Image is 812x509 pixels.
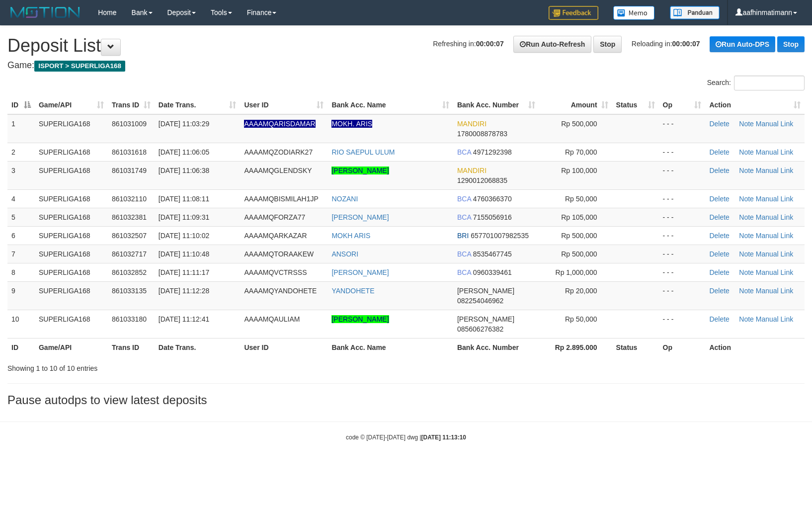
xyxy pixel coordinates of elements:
td: 10 [7,310,35,338]
span: BCA [457,148,471,156]
td: 3 [7,161,35,189]
img: Feedback.jpg [549,6,598,20]
strong: 00:00:07 [476,40,504,48]
span: [DATE] 11:12:41 [159,315,209,323]
th: Trans ID: activate to sort column ascending [108,96,155,114]
th: Op: activate to sort column ascending [659,96,706,114]
a: RIO SAEPUL ULUM [331,148,395,156]
a: Delete [709,287,729,295]
span: [PERSON_NAME] [457,287,514,295]
a: Delete [709,120,729,128]
td: 4 [7,189,35,208]
a: Delete [709,195,729,203]
a: Note [739,250,754,258]
a: Manual Link [756,250,794,258]
a: Run Auto-Refresh [513,36,591,53]
strong: 00:00:07 [672,40,700,48]
a: MOKH. ARIS [331,120,372,128]
td: - - - [659,263,706,281]
span: AAAAMQTORAAKEW [244,250,314,258]
span: Reloading in: [632,40,700,48]
span: ISPORT > SUPERLIGA168 [34,61,125,72]
a: Note [739,213,754,221]
td: SUPERLIGA168 [35,189,108,208]
td: 8 [7,263,35,281]
th: User ID [240,338,327,356]
img: Button%20Memo.svg [613,6,655,20]
span: 861032717 [112,250,147,258]
a: Note [739,195,754,203]
img: panduan.png [670,6,720,19]
span: [DATE] 11:12:28 [159,287,209,295]
a: [PERSON_NAME] [331,167,389,174]
span: 861032110 [112,195,147,203]
a: Manual Link [756,315,794,323]
td: SUPERLIGA168 [35,281,108,310]
span: [DATE] 11:10:02 [159,232,209,240]
span: BCA [457,268,471,276]
span: Rp 105,000 [561,213,597,221]
span: Copy 7155056916 to clipboard [473,213,512,221]
span: AAAAMQYANDOHETE [244,287,317,295]
th: User ID: activate to sort column ascending [240,96,327,114]
a: Manual Link [756,268,794,276]
span: Rp 50,000 [565,315,597,323]
span: [DATE] 11:11:17 [159,268,209,276]
th: Bank Acc. Number: activate to sort column ascending [453,96,539,114]
td: - - - [659,189,706,208]
a: Manual Link [756,232,794,240]
span: 861032507 [112,232,147,240]
th: Trans ID [108,338,155,356]
a: Run Auto-DPS [710,36,775,52]
td: SUPERLIGA168 [35,263,108,281]
span: BCA [457,195,471,203]
a: Note [739,287,754,295]
th: ID: activate to sort column descending [7,96,35,114]
a: YANDOHETE [331,287,374,295]
a: Manual Link [756,120,794,128]
td: 2 [7,143,35,161]
span: Copy 085606276382 to clipboard [457,325,503,333]
a: Delete [709,167,729,174]
td: SUPERLIGA168 [35,226,108,245]
a: Note [739,315,754,323]
span: Nama rekening ada tanda titik/strip, harap diedit [244,120,315,128]
a: Manual Link [756,167,794,174]
h1: Deposit List [7,36,805,56]
h4: Game: [7,61,805,71]
th: Status [612,338,659,356]
a: NOZANI [331,195,358,203]
td: 6 [7,226,35,245]
span: [DATE] 11:06:38 [159,167,209,174]
span: BRI [457,232,469,240]
th: ID [7,338,35,356]
a: Manual Link [756,148,794,156]
a: MOKH ARIS [331,232,370,240]
td: - - - [659,114,706,143]
th: Amount: activate to sort column ascending [539,96,612,114]
td: - - - [659,143,706,161]
span: [PERSON_NAME] [457,315,514,323]
a: Manual Link [756,195,794,203]
td: 9 [7,281,35,310]
span: Copy 1780008878783 to clipboard [457,130,507,138]
span: 861033135 [112,287,147,295]
td: - - - [659,226,706,245]
span: MANDIRI [457,120,487,128]
span: Rp 100,000 [561,167,597,174]
th: Game/API: activate to sort column ascending [35,96,108,114]
span: [DATE] 11:10:48 [159,250,209,258]
a: Note [739,232,754,240]
span: 861032852 [112,268,147,276]
a: Delete [709,315,729,323]
span: Copy 082254046962 to clipboard [457,297,503,305]
span: Copy 4971292398 to clipboard [473,148,512,156]
th: Bank Acc. Name [327,338,453,356]
a: ANSORI [331,250,358,258]
a: [PERSON_NAME] [331,268,389,276]
small: code © [DATE]-[DATE] dwg | [346,434,466,441]
span: 861031009 [112,120,147,128]
span: [DATE] 11:03:29 [159,120,209,128]
span: [DATE] 11:08:11 [159,195,209,203]
a: [PERSON_NAME] [331,213,389,221]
